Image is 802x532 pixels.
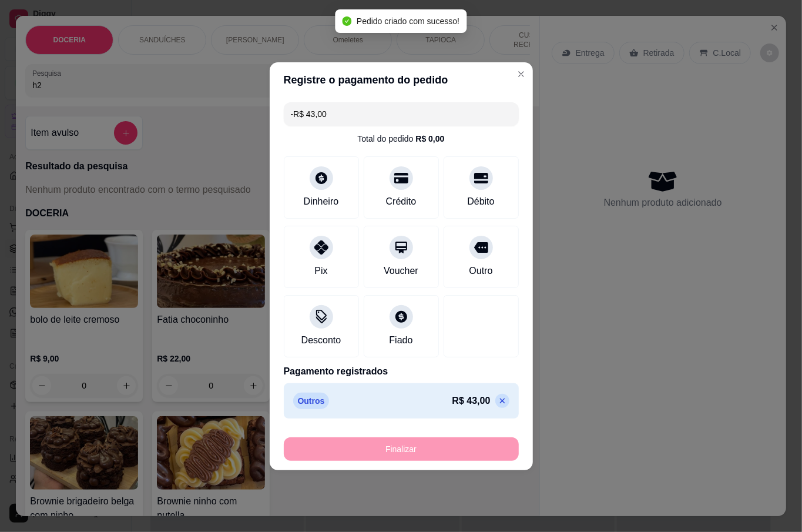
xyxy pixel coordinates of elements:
button: Close [512,65,531,83]
div: Total do pedido [357,133,444,145]
div: Voucher [384,264,418,278]
div: Crédito [386,195,417,209]
div: Débito [467,195,494,209]
div: Desconto [301,333,341,347]
div: Fiado [389,333,412,347]
div: Dinheiro [304,195,339,209]
span: Pedido criado com sucesso! [357,16,459,26]
p: Outros [293,393,330,409]
p: R$ 43,00 [452,394,491,408]
span: check-circle [343,16,352,26]
header: Registre o pagamento do pedido [270,62,533,98]
div: Pix [314,264,327,278]
div: R$ 0,00 [415,133,444,145]
div: Outro [469,264,492,278]
input: Ex.: hambúrguer de cordeiro [291,102,512,126]
p: Pagamento registrados [284,364,519,379]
